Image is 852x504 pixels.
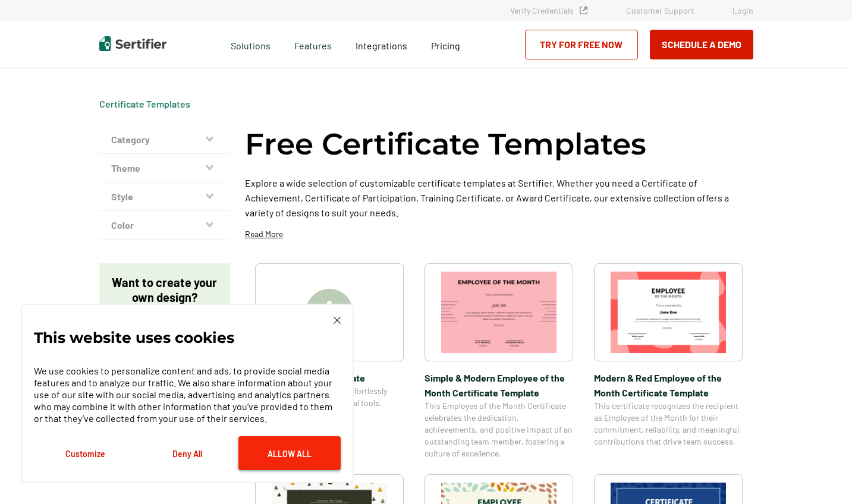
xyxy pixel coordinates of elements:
[650,30,753,59] button: Schedule a Demo
[356,37,407,52] a: Integrations
[136,436,238,470] button: Deny All
[441,272,557,353] img: Simple & Modern Employee of the Month Certificate Template
[594,400,743,448] span: This certificate recognizes the recipient as Employee of the Month for their commitment, reliabil...
[431,40,460,51] span: Pricing
[34,436,136,470] button: Customize
[356,40,407,51] span: Integrations
[611,272,726,353] img: Modern & Red Employee of the Month Certificate Template
[594,370,743,400] span: Modern & Red Employee of the Month Certificate Template
[525,30,638,59] a: Try for Free Now
[99,98,190,110] div: Breadcrumb
[425,370,573,400] span: Simple & Modern Employee of the Month Certificate Template
[245,175,753,220] p: Explore a wide selection of customizable certificate templates at Sertifier. Whether you need a C...
[334,317,341,324] img: Cookie Popup Close
[510,5,587,15] a: Verify Credentials
[431,37,460,52] a: Pricing
[294,37,332,52] span: Features
[99,211,230,240] button: Color
[594,263,743,459] a: Modern & Red Employee of the Month Certificate TemplateModern & Red Employee of the Month Certifi...
[238,436,341,470] button: Allow All
[99,36,166,51] img: Sertifier | Digital Credentialing Platform
[99,154,230,182] button: Theme
[580,7,587,14] img: Verified
[626,5,694,15] a: Customer Support
[732,5,753,15] a: Login
[99,98,190,109] a: Certificate Templates
[306,289,353,336] img: Create A Blank Certificate
[425,400,573,459] span: This Employee of the Month Certificate celebrates the dedication, achievements, and positive impa...
[34,332,234,344] p: This website uses cookies
[245,228,283,240] p: Read More
[99,98,190,110] span: Certificate Templates
[231,37,271,52] span: Solutions
[34,365,341,424] p: We use cookies to personalize content and ads, to provide social media features and to analyze ou...
[99,182,230,211] button: Style
[425,263,573,459] a: Simple & Modern Employee of the Month Certificate TemplateSimple & Modern Employee of the Month C...
[111,275,218,305] p: Want to create your own design?
[245,125,646,163] h1: Free Certificate Templates
[99,125,230,154] button: Category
